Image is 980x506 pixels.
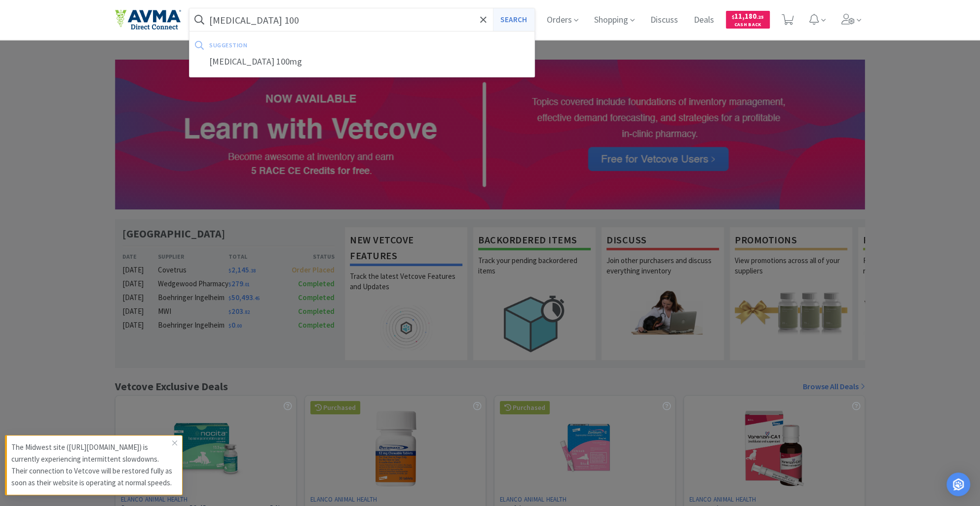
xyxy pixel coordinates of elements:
input: Search by item, sku, manufacturer, ingredient, size... [189,8,534,31]
a: Deals [690,16,718,25]
span: 11,180 [732,11,764,21]
a: $11,180.25Cash Back [726,6,770,33]
div: Open Intercom Messenger [946,472,970,496]
button: Search [493,8,534,31]
span: . 25 [756,14,764,20]
div: suggestion [209,37,388,53]
img: e4e33dab9f054f5782a47901c742baa9_102.png [115,9,181,30]
a: Discuss [646,16,682,25]
span: Cash Back [732,22,764,29]
div: [MEDICAL_DATA] 100mg [189,53,534,71]
span: $ [732,14,734,20]
p: The Midwest site ([URL][DOMAIN_NAME]) is currently experiencing intermittent slowdowns. Their con... [11,441,172,489]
